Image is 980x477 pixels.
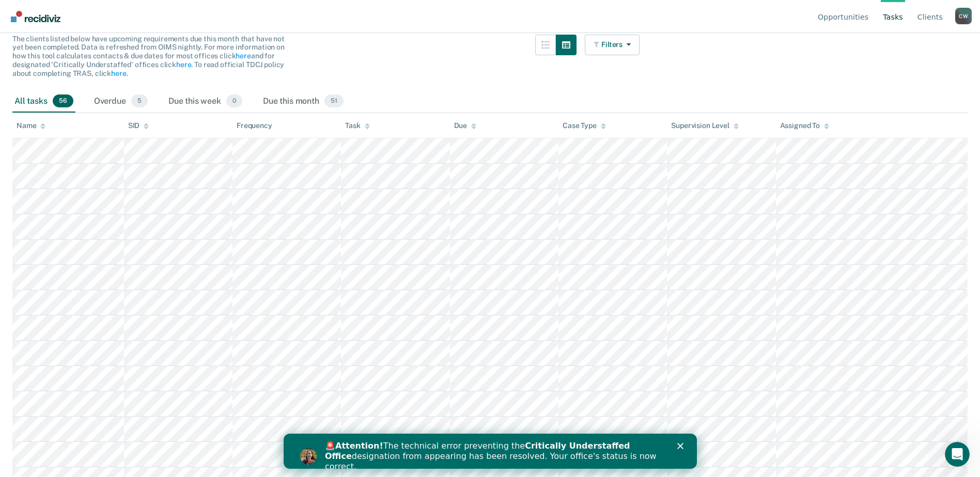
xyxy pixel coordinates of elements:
div: Due this month51 [261,90,346,113]
span: The clients listed below have upcoming requirements due this month that have not yet been complet... [12,35,285,77]
img: Recidiviz [11,11,60,22]
span: 0 [226,94,242,108]
div: Case Type [563,121,606,130]
iframe: Intercom live chat [945,442,970,467]
b: Attention! [52,7,100,17]
div: C W [955,8,972,24]
button: Profile dropdown button [955,8,972,24]
div: All tasks56 [12,90,75,113]
button: Filters [585,35,640,55]
div: Supervision Level [671,121,739,130]
div: Due [454,121,477,130]
div: SID [128,121,149,130]
span: 51 [324,94,344,108]
a: here [111,69,126,77]
div: Close [394,9,404,15]
div: Due this week0 [166,90,244,113]
iframe: Intercom live chat banner [284,434,697,469]
span: 5 [131,94,148,108]
a: here [236,52,251,60]
div: Assigned To [780,121,829,130]
span: 56 [53,94,73,108]
div: Overdue5 [92,90,150,113]
div: Frequency [237,121,272,130]
a: here [176,60,191,69]
div: Name [17,121,45,130]
b: Critically Understaffed Office [41,7,347,27]
div: 🚨 The technical error preventing the designation from appearing has been resolved. Your office's ... [41,7,380,38]
div: Task [345,121,369,130]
